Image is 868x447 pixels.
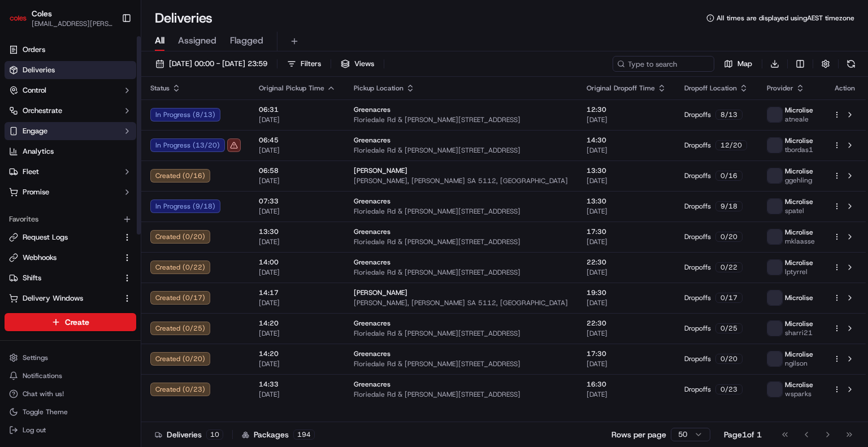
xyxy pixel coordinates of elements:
div: Favorites [5,210,136,228]
button: ColesColes[EMAIL_ADDRESS][PERSON_NAME][PERSON_NAME][DOMAIN_NAME] [5,5,117,32]
span: Greenacres [354,136,390,145]
button: [EMAIL_ADDRESS][PERSON_NAME][PERSON_NAME][DOMAIN_NAME] [32,19,112,28]
span: Settings [23,353,48,362]
button: Delivery Windows [5,289,136,307]
span: [DATE] [587,268,666,277]
span: 07:33 [259,197,336,206]
span: [DATE] [259,268,336,277]
span: [DATE] [259,146,336,155]
button: Create [5,313,136,331]
h1: Deliveries [155,9,212,27]
a: Deliveries [5,61,136,79]
span: [DATE] [259,176,336,185]
span: ngilson [785,359,813,368]
span: 12:30 [587,105,666,114]
button: Chat with us! [5,386,136,402]
span: [DATE] 00:00 - [DATE] 23:59 [169,59,267,69]
span: Control [23,85,46,96]
button: Map [719,56,757,72]
button: Log out [5,422,136,438]
span: Deliveries [23,65,55,75]
span: Analytics [23,146,54,157]
span: [DATE] [587,115,666,124]
input: Type to search [613,56,714,72]
span: atneale [785,115,813,124]
span: 22:30 [587,319,666,328]
div: Packages [242,429,315,440]
div: 8 / 13 [715,110,743,120]
span: 16:30 [587,380,666,389]
button: Request Logs [5,228,136,246]
span: Dropoffs [684,385,711,394]
span: [DATE] [259,298,336,307]
span: 13:30 [259,227,336,236]
span: Dropoffs [684,354,711,363]
span: Floriedale Rd & [PERSON_NAME][STREET_ADDRESS] [354,390,568,399]
button: Control [5,81,136,99]
span: Microlise [785,197,813,206]
button: [DATE] 00:00 - [DATE] 23:59 [150,56,272,72]
span: Microlise [785,380,813,389]
span: lptyrrel [785,267,813,276]
span: Floriedale Rd & [PERSON_NAME][STREET_ADDRESS] [354,146,568,155]
span: Greenacres [354,197,390,206]
span: 14:20 [259,349,336,358]
span: Pickup Location [354,84,403,93]
div: Deliveries [155,429,223,440]
div: 9 / 18 [715,201,743,211]
span: Status [150,84,170,93]
a: Shifts [9,273,118,283]
span: 06:58 [259,166,336,175]
span: Greenacres [354,227,390,236]
span: 17:30 [587,349,666,358]
span: Flagged [230,34,263,47]
span: Greenacres [354,319,390,328]
div: 0 / 20 [715,354,743,364]
span: Orders [23,45,45,55]
span: Dropoffs [684,110,711,119]
span: Microlise [785,106,813,115]
span: [DATE] [587,359,666,368]
a: Webhooks [9,253,118,263]
span: [DATE] [587,298,666,307]
img: Coles [9,9,27,27]
span: Delivery Windows [23,293,83,303]
span: All times are displayed using AEST timezone [717,14,854,23]
span: Filters [301,59,321,69]
span: Microlise [785,167,813,176]
span: 06:31 [259,105,336,114]
span: Floriedale Rd & [PERSON_NAME][STREET_ADDRESS] [354,207,568,216]
span: 17:30 [587,227,666,236]
div: 12 / 20 [715,140,747,150]
button: Refresh [843,56,859,72]
a: Orders [5,41,136,59]
div: Page 1 of 1 [724,429,762,440]
span: [PERSON_NAME], [PERSON_NAME] SA 5112, [GEOGRAPHIC_DATA] [354,298,568,307]
span: Microlise [785,258,813,267]
span: Request Logs [23,232,68,242]
span: Dropoffs [684,324,711,333]
span: [DATE] [587,146,666,155]
span: Promise [23,187,49,197]
span: tbordas1 [785,145,813,154]
span: [DATE] [587,207,666,216]
p: Rows per page [611,429,666,440]
span: 22:30 [587,258,666,267]
span: Microlise [785,293,813,302]
span: [DATE] [259,237,336,246]
span: Microlise [785,350,813,359]
span: [DATE] [587,329,666,338]
span: Floriedale Rd & [PERSON_NAME][STREET_ADDRESS] [354,329,568,338]
span: Webhooks [23,253,57,263]
span: [DATE] [259,207,336,216]
span: 19:30 [587,288,666,297]
span: mklaasse [785,237,815,246]
button: Coles [32,8,52,19]
button: Orchestrate [5,102,136,120]
span: 13:30 [587,166,666,175]
a: Delivery Windows [9,293,118,303]
span: All [155,34,164,47]
span: Orchestrate [23,106,62,116]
